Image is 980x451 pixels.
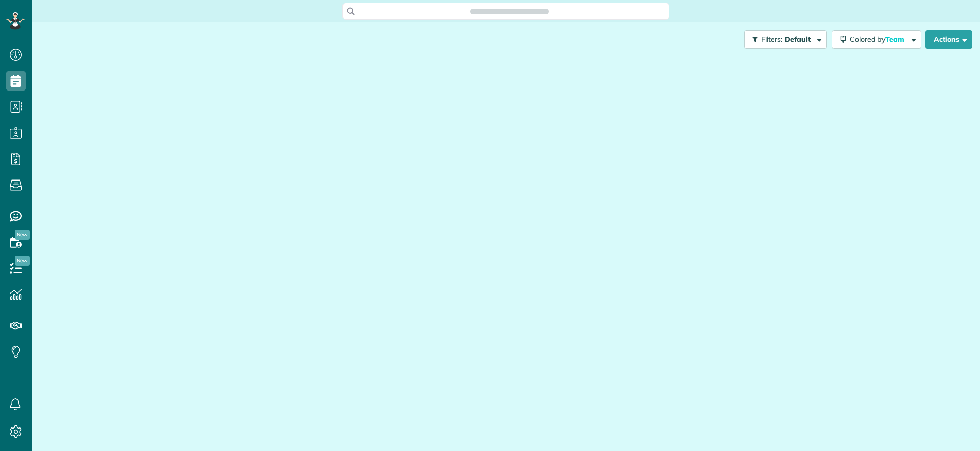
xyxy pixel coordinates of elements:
span: Filters: [761,35,782,44]
span: Default [785,35,812,44]
a: Filters: Default [739,30,827,49]
span: New [15,230,30,240]
span: Search ZenMaid… [480,6,538,16]
button: Colored byTeam [832,30,921,49]
button: Filters: Default [744,30,827,49]
button: Actions [925,30,972,49]
span: Team [885,35,906,44]
span: New [15,256,30,266]
span: Colored by [850,35,908,44]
